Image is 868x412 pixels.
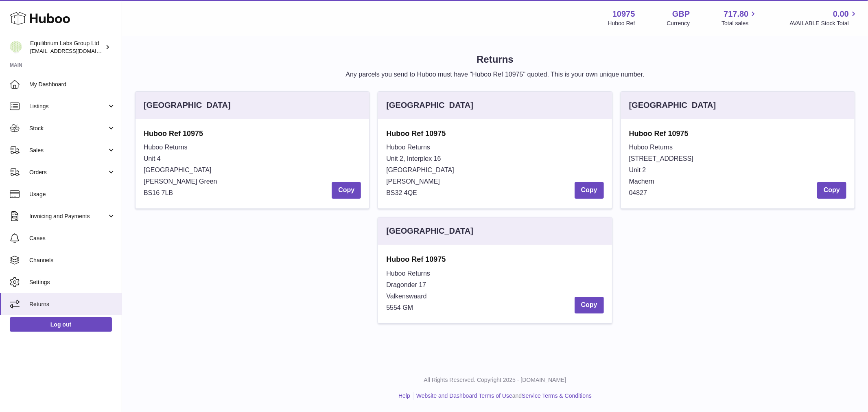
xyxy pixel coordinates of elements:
[413,392,592,400] li: and
[29,169,107,176] span: Orders
[629,155,693,162] span: [STREET_ADDRESS]
[608,20,635,27] div: Huboo Ref
[29,234,116,242] span: Cases
[817,182,846,199] button: Copy
[629,129,846,138] strong: Huboo Ref 10975
[629,178,654,185] span: Machern
[29,278,116,286] span: Settings
[833,9,849,20] span: 0.00
[386,129,603,138] strong: Huboo Ref 10975
[129,376,861,384] p: All Rights Reserved. Copyright 2025 - [DOMAIN_NAME]
[29,256,116,264] span: Channels
[144,129,361,138] strong: Huboo Ref 10975
[29,147,107,154] span: Sales
[332,182,361,199] button: Copy
[722,9,758,27] a: 717.80 Total sales
[667,20,690,27] div: Currency
[386,178,440,185] span: [PERSON_NAME]
[135,53,855,66] h1: Returns
[29,213,107,220] span: Invoicing and Payments
[29,81,116,88] span: My Dashboard
[386,100,473,111] div: [GEOGRAPHIC_DATA]
[629,189,647,196] span: 04827
[386,293,426,300] span: Valkenswaard
[29,103,107,110] span: Listings
[144,100,231,111] div: [GEOGRAPHIC_DATA]
[398,392,410,399] a: Help
[144,189,173,196] span: BS16 7LB
[30,48,120,54] span: [EMAIL_ADDRESS][DOMAIN_NAME]
[386,226,473,237] div: [GEOGRAPHIC_DATA]
[10,41,22,53] img: internalAdmin-10975@internal.huboo.com
[144,144,188,151] span: Huboo Returns
[724,9,748,20] span: 717.80
[672,9,690,20] strong: GBP
[629,100,716,111] div: [GEOGRAPHIC_DATA]
[789,20,858,27] span: AVAILABLE Stock Total
[386,155,441,162] span: Unit 2, Interplex 16
[629,167,646,173] span: Unit 2
[29,300,116,308] span: Returns
[612,9,635,20] strong: 10975
[522,392,592,399] a: Service Terms & Conditions
[135,70,855,79] p: Any parcels you send to Huboo must have "Huboo Ref 10975" quoted. This is your own unique number.
[144,167,212,173] span: [GEOGRAPHIC_DATA]
[386,144,430,151] span: Huboo Returns
[10,317,112,332] a: Log out
[789,9,858,27] a: 0.00 AVAILABLE Stock Total
[575,182,604,199] button: Copy
[30,39,103,55] div: Equilibrium Labs Group Ltd
[416,392,512,399] a: Website and Dashboard Terms of Use
[386,270,430,277] span: Huboo Returns
[386,304,413,311] span: 5554 GM
[29,191,116,198] span: Usage
[386,281,426,288] span: Dragonder 17
[386,254,603,264] strong: Huboo Ref 10975
[386,167,454,173] span: [GEOGRAPHIC_DATA]
[29,125,107,132] span: Stock
[386,189,417,196] span: BS32 4QE
[722,20,758,27] span: Total sales
[144,178,217,185] span: [PERSON_NAME] Green
[575,297,604,313] button: Copy
[144,155,161,162] span: Unit 4
[629,144,673,151] span: Huboo Returns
